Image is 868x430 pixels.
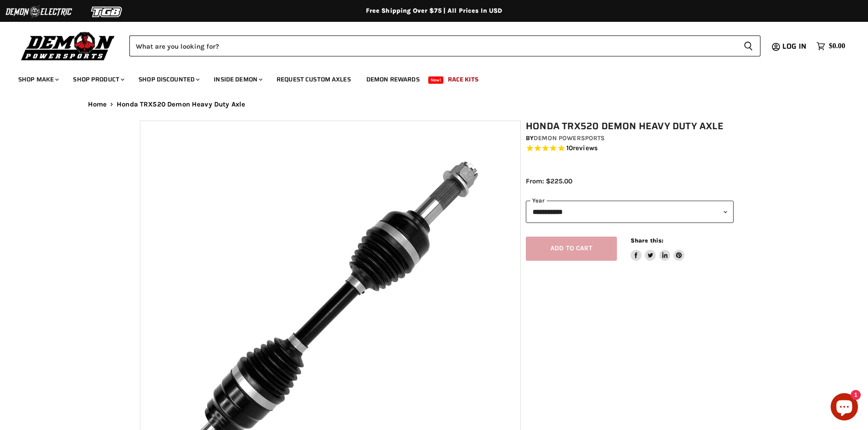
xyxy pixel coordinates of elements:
a: Request Custom Axles [270,70,358,89]
h1: Honda TRX520 Demon Heavy Duty Axle [526,121,734,132]
a: Shop Discounted [132,70,205,89]
a: Inside Demon [207,70,268,89]
span: Share this: [631,237,663,244]
ul: Main menu [11,66,843,89]
input: Search [129,35,736,56]
form: Product [129,35,760,56]
div: by [526,133,734,143]
a: Race Kits [441,70,485,89]
span: New! [428,76,444,84]
button: Search [736,35,760,56]
a: Home [88,101,107,108]
span: Log in [782,40,806,52]
img: TGB Logo 2 [73,3,141,20]
a: Demon Powersports [534,134,605,142]
span: reviews [573,144,598,152]
img: Demon Electric Logo 2 [5,3,73,20]
img: Demon Powersports [18,30,118,62]
nav: Breadcrumbs [70,101,799,108]
a: Shop Product [66,70,130,89]
div: Free Shipping Over $75 | All Prices In USD [70,7,799,15]
a: Demon Rewards [360,70,426,89]
inbox-online-store-chat: Shopify online store chat [828,393,861,423]
a: $0.00 [812,40,850,53]
span: Rated 4.8 out of 5 stars 10 reviews [526,144,734,153]
span: From: $225.00 [526,177,572,185]
select: year [526,201,734,223]
span: Honda TRX520 Demon Heavy Duty Axle [117,101,245,108]
aside: Share this: [631,237,685,261]
span: 10 reviews [566,144,598,152]
a: Log in [778,42,812,51]
a: Shop Make [11,70,64,89]
span: $0.00 [829,42,845,51]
